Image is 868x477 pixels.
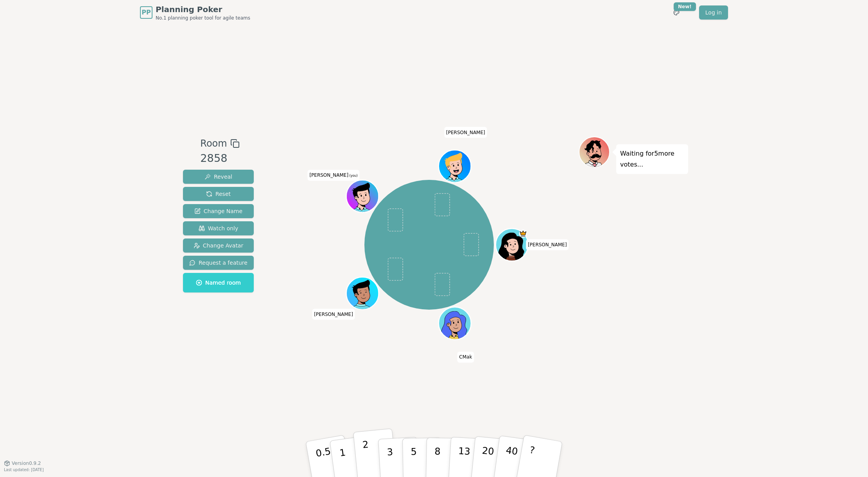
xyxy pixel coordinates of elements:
[183,221,254,235] button: Watch only
[674,2,696,11] div: New!
[183,204,254,218] button: Change Name
[669,5,683,20] button: New!
[620,148,684,170] p: Waiting for 5 more votes...
[183,238,254,253] button: Change Avatar
[183,170,254,184] button: Reveal
[312,308,355,319] span: Click to change your name
[307,170,359,181] span: Click to change your name
[196,279,241,287] span: Named room
[194,207,242,215] span: Change Name
[444,127,487,138] span: Click to change your name
[4,460,41,466] button: Version0.9.2
[189,259,247,267] span: Request a feature
[183,256,254,270] button: Request a feature
[200,136,227,151] span: Room
[347,181,378,212] button: Click to change your avatar
[204,173,232,181] span: Reveal
[200,151,239,167] div: 2858
[206,190,231,198] span: Reset
[156,15,250,21] span: No.1 planning poker tool for agile teams
[194,242,244,249] span: Change Avatar
[156,4,250,15] span: Planning Poker
[142,8,151,17] span: PP
[183,187,254,201] button: Reset
[140,4,250,21] a: PPPlanning PokerNo.1 planning poker tool for agile teams
[183,273,254,292] button: Named room
[457,351,474,362] span: Click to change your name
[519,230,527,238] span: Cristina is the host
[12,460,41,466] span: Version 0.9.2
[348,174,358,178] span: (you)
[4,468,44,472] span: Last updated: [DATE]
[699,5,728,20] a: Log in
[199,224,239,232] span: Watch only
[526,239,569,250] span: Click to change your name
